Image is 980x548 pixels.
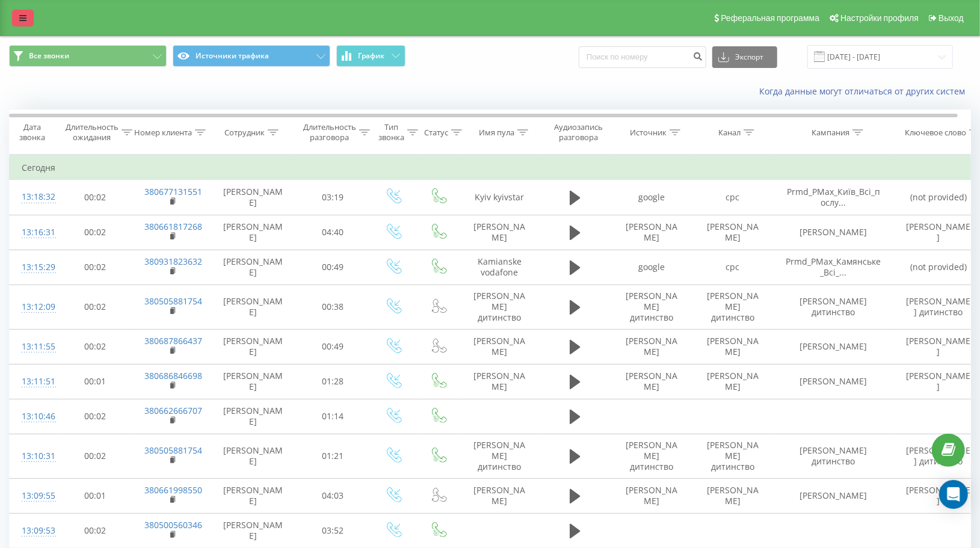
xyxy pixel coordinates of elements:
span: Настройки профиля [840,13,919,23]
span: Prmd_PMax_Камянське_Всі_... [786,256,881,278]
td: 00:49 [295,250,371,285]
td: 03:19 [295,180,371,215]
button: Все звонки [9,45,167,67]
span: Prmd_PMax_Київ_Всі_послу... [787,186,880,208]
a: 380931823632 [145,256,203,267]
td: [PERSON_NAME] [611,329,692,364]
td: 03:52 [295,513,371,548]
a: 380500560346 [145,519,203,531]
td: [PERSON_NAME] [692,215,774,250]
td: 01:14 [295,399,371,434]
td: [PERSON_NAME] дитинство [461,434,539,479]
td: 00:01 [58,478,133,513]
td: [PERSON_NAME] [211,180,295,215]
td: [PERSON_NAME] [774,215,894,250]
td: [PERSON_NAME] [211,329,295,364]
td: Kyiv kyivstar [461,180,539,215]
td: [PERSON_NAME] [774,364,894,399]
div: Длительность ожидания [66,122,119,143]
span: Все звонки [29,51,69,61]
a: 380661817268 [145,221,203,232]
td: [PERSON_NAME] [692,329,774,364]
td: [PERSON_NAME] [461,364,539,399]
div: 13:10:46 [22,405,46,428]
div: Дата звонка [10,122,54,143]
td: [PERSON_NAME] дитинство [611,434,692,479]
td: [PERSON_NAME] [461,478,539,513]
td: [PERSON_NAME] дитинство [692,434,774,479]
td: [PERSON_NAME] [611,364,692,399]
td: 00:02 [58,285,133,329]
a: 380505881754 [145,295,203,307]
div: Open Intercom Messenger [939,480,968,509]
td: 00:02 [58,399,133,434]
td: [PERSON_NAME] [211,215,295,250]
a: 380677131551 [145,186,203,197]
td: Kamianske vodafone [461,250,539,285]
div: Номер клиента [134,128,192,138]
span: График [359,52,385,60]
input: Поиск по номеру [579,46,706,68]
div: Тип звонка [378,122,404,143]
div: 13:18:32 [22,185,46,209]
td: cpc [692,250,774,285]
button: Источники трафика [173,45,330,67]
td: [PERSON_NAME] [692,364,774,399]
td: 04:40 [295,215,371,250]
td: 00:02 [58,180,133,215]
td: [PERSON_NAME] дитинство [461,285,539,329]
td: [PERSON_NAME] дитинство [692,285,774,329]
div: Ключевое слово [905,128,966,138]
td: google [611,250,692,285]
div: 13:09:53 [22,519,46,543]
div: 13:15:29 [22,256,46,279]
td: 00:02 [58,329,133,364]
td: 00:49 [295,329,371,364]
a: 380505881754 [145,445,203,456]
td: google [611,180,692,215]
td: [PERSON_NAME] [211,513,295,548]
a: 380687866437 [145,335,203,346]
td: [PERSON_NAME] [774,329,894,364]
td: [PERSON_NAME] дитинство [611,285,692,329]
td: 00:02 [58,513,133,548]
td: [PERSON_NAME] дитинство [774,285,894,329]
td: [PERSON_NAME] [211,250,295,285]
a: Когда данные могут отличаться от других систем [759,85,971,97]
td: [PERSON_NAME] [211,285,295,329]
button: Экспорт [712,46,777,68]
span: Реферальная программа [721,13,819,23]
td: [PERSON_NAME] [211,399,295,434]
div: 13:11:55 [22,335,46,359]
td: [PERSON_NAME] [211,478,295,513]
td: [PERSON_NAME] [611,478,692,513]
a: 380686846698 [145,370,203,381]
div: Статус [424,128,448,138]
td: 00:02 [58,215,133,250]
div: 13:12:09 [22,295,46,319]
div: Длительность разговора [303,122,356,143]
td: [PERSON_NAME] [211,434,295,479]
td: [PERSON_NAME] [461,215,539,250]
div: Канал [718,128,741,138]
div: 13:09:55 [22,484,46,508]
td: 01:21 [295,434,371,479]
a: 380661998550 [145,484,203,496]
div: 13:16:31 [22,221,46,244]
span: Выход [938,13,964,23]
div: 13:10:31 [22,445,46,468]
div: Аудиозапись разговора [549,122,608,143]
td: 00:02 [58,434,133,479]
td: [PERSON_NAME] дитинство [774,434,894,479]
a: 380662666707 [145,405,203,416]
div: Источник [630,128,667,138]
td: [PERSON_NAME] [692,478,774,513]
td: [PERSON_NAME] [774,478,894,513]
div: Имя пула [479,128,514,138]
td: [PERSON_NAME] [461,329,539,364]
td: 04:03 [295,478,371,513]
td: cpc [692,180,774,215]
div: Сотрудник [224,128,265,138]
td: [PERSON_NAME] [211,364,295,399]
div: Кампания [812,128,849,138]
